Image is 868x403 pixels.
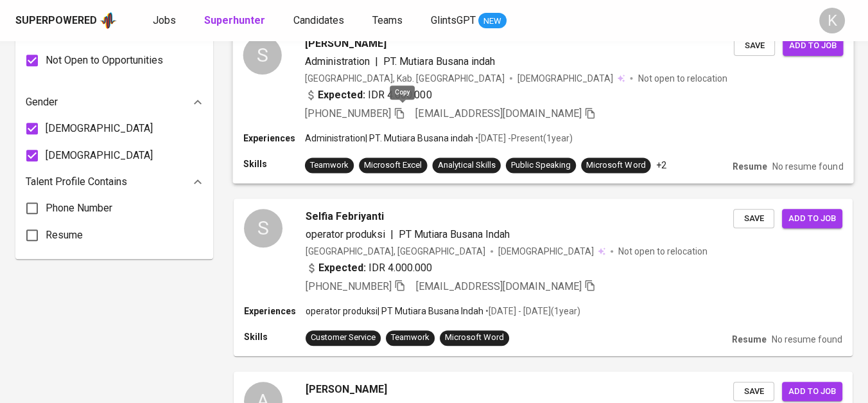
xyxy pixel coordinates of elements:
span: [DEMOGRAPHIC_DATA] [46,121,153,136]
div: K [819,8,845,33]
span: Teams [372,14,403,26]
p: Resume [732,333,767,346]
span: | [390,227,394,242]
div: Gender [26,89,203,115]
span: Phone Number [46,201,112,216]
span: Save [740,384,768,399]
span: Jobs [153,14,176,26]
span: Selfia Febriyanti [306,209,384,224]
div: [GEOGRAPHIC_DATA], Kab. [GEOGRAPHIC_DATA] [305,71,505,84]
span: Not Open to Opportunities [46,53,163,68]
p: Administration | PT. Mutiara Busana indah [305,132,473,145]
div: Microsoft Word [445,332,504,344]
div: Customer Service [311,332,376,344]
span: [EMAIL_ADDRESS][DOMAIN_NAME] [415,107,582,120]
span: [DEMOGRAPHIC_DATA] [498,245,596,258]
p: No resume found [772,333,842,346]
p: Talent Profile Contains [26,174,127,190]
a: Jobs [153,13,178,29]
p: Not open to relocation [638,71,727,84]
div: Teamwork [391,332,430,344]
p: +2 [656,159,666,172]
span: [DEMOGRAPHIC_DATA] [517,71,615,84]
div: Teamwork [310,159,349,172]
span: Administration [305,55,370,67]
div: Talent Profile Contains [26,169,203,195]
button: Save [733,209,774,229]
span: [PERSON_NAME] [305,35,386,51]
span: [PERSON_NAME] [306,382,387,397]
div: IDR 4.000.000 [306,260,432,276]
button: Save [733,382,774,402]
div: Superpowered [15,13,97,28]
span: [PHONE_NUMBER] [305,107,391,120]
span: | [375,53,378,69]
div: IDR 4.000.000 [305,87,432,103]
span: [PHONE_NUMBER] [306,280,392,292]
span: Save [740,38,768,53]
button: Save [734,35,775,55]
div: Microsoft Word [586,159,645,172]
span: Save [740,211,768,226]
span: GlintsGPT [431,14,476,26]
a: Superhunter [204,13,268,29]
img: app logo [100,11,117,30]
span: operator produksi [306,228,385,240]
p: Experiences [243,132,305,145]
a: Candidates [293,13,347,29]
span: NEW [478,15,507,28]
div: Public Speaking [511,159,571,172]
b: Superhunter [204,14,265,26]
b: Expected: [318,87,365,103]
a: Superpoweredapp logo [15,11,117,30]
button: Add to job [782,209,842,229]
span: PT Mutiara Busana Indah [399,228,510,240]
span: Add to job [788,384,836,399]
div: Microsoft Excel [364,159,422,172]
a: SSelfia Febriyantioperator produksi|PT Mutiara Busana Indah[GEOGRAPHIC_DATA], [GEOGRAPHIC_DATA][D... [234,199,853,356]
p: operator produksi | PT Mutiara Busana Indah [306,305,483,318]
button: Add to job [783,35,843,55]
b: Expected: [318,260,366,276]
p: Skills [244,330,306,343]
span: [DEMOGRAPHIC_DATA] [46,148,153,163]
p: • [DATE] - [DATE] ( 1 year ) [483,305,580,318]
div: S [243,35,282,74]
span: Resume [46,228,83,243]
p: Gender [26,94,58,110]
span: Candidates [293,14,344,26]
p: Experiences [244,305,306,318]
span: Add to job [789,38,837,53]
p: Skills [243,157,305,170]
p: No resume found [772,160,843,173]
a: S[PERSON_NAME]Administration|PT. Mutiara Busana indah[GEOGRAPHIC_DATA], Kab. [GEOGRAPHIC_DATA][DE... [234,26,853,183]
span: [EMAIL_ADDRESS][DOMAIN_NAME] [416,280,582,292]
p: Not open to relocation [618,245,707,258]
span: Add to job [788,211,836,226]
a: Teams [372,13,405,29]
button: Add to job [782,382,842,402]
div: [GEOGRAPHIC_DATA], [GEOGRAPHIC_DATA] [306,245,485,258]
div: S [244,209,282,247]
div: Analytical Skills [438,159,496,172]
a: GlintsGPT NEW [431,13,507,29]
span: PT. Mutiara Busana indah [383,55,495,67]
p: Resume [733,160,767,173]
p: • [DATE] - Present ( 1 year ) [473,132,573,145]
